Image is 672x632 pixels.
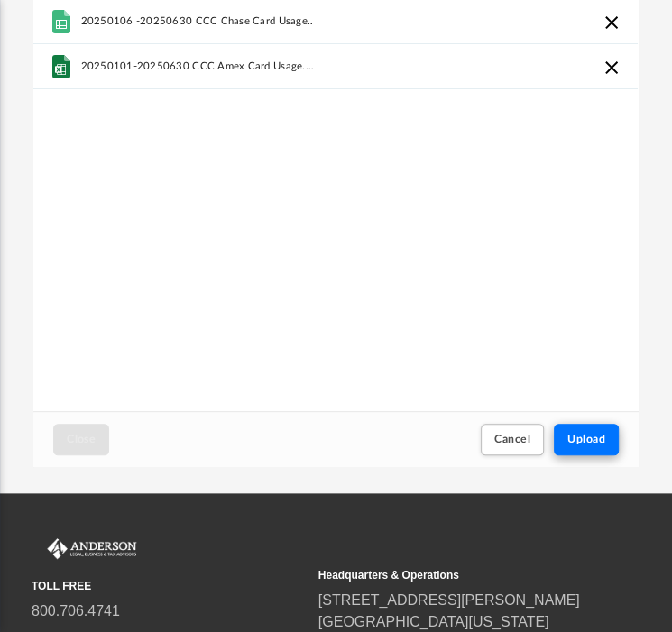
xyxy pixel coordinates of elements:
[318,614,549,629] a: [GEOGRAPHIC_DATA][US_STATE]
[567,434,605,444] span: Upload
[602,12,623,33] button: Cancel this upload
[318,592,580,608] a: [STREET_ADDRESS][PERSON_NAME]
[53,424,109,455] button: Close
[318,567,593,583] small: Headquarters & Operations
[81,15,318,27] span: 20250106 -20250630 CCC Chase Card Usage.csv
[81,60,318,72] span: 20250101-20250630 CCC Amex Card Usage.xlsx
[32,538,140,559] img: Anderson Advisors Platinum Portal
[554,424,619,455] button: Upload
[32,578,306,594] small: TOLL FREE
[481,424,544,455] button: Cancel
[602,57,623,78] button: Cancel this upload
[494,434,530,444] span: Cancel
[32,603,120,618] a: 800.706.4741
[67,434,96,444] span: Close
